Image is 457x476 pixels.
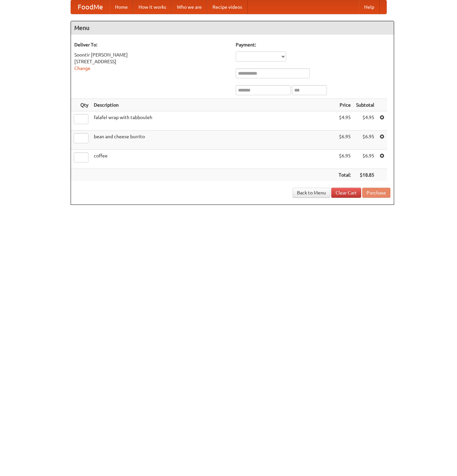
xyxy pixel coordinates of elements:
[71,99,91,111] th: Qty
[336,150,353,169] td: $6.95
[133,0,172,14] a: How it works
[336,99,353,111] th: Price
[74,66,90,71] a: Change
[362,188,390,198] button: Purchase
[236,41,390,48] h5: Payment:
[353,169,377,181] th: $18.85
[336,111,353,131] td: $4.95
[172,0,207,14] a: Who we are
[353,150,377,169] td: $6.95
[336,169,353,181] th: Total:
[91,99,336,111] th: Description
[331,188,361,198] a: Clear Cart
[74,58,229,65] div: [STREET_ADDRESS]
[353,111,377,131] td: $4.95
[91,111,336,131] td: falafel wrap with tabbouleh
[336,131,353,150] td: $6.95
[353,99,377,111] th: Subtotal
[71,21,394,35] h4: Menu
[359,0,380,14] a: Help
[110,0,133,14] a: Home
[71,0,110,14] a: FoodMe
[293,188,330,198] a: Back to Menu
[353,131,377,150] td: $6.95
[74,41,229,48] h5: Deliver To:
[74,51,229,58] div: Soontir [PERSON_NAME]
[207,0,247,14] a: Recipe videos
[91,131,336,150] td: bean and cheese burrito
[91,150,336,169] td: coffee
